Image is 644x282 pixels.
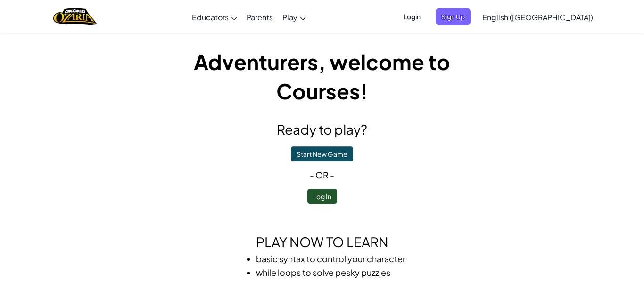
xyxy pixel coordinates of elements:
a: English ([GEOGRAPHIC_DATA]) [478,4,598,30]
li: while loops to solve pesky puzzles [256,266,407,279]
a: Educators [187,4,242,30]
button: Log In [307,189,337,204]
span: English ([GEOGRAPHIC_DATA]) [482,12,593,22]
span: - [329,169,334,180]
span: Play [282,12,297,22]
a: Parents [242,4,278,30]
span: or [315,169,329,180]
span: Educators [192,12,229,22]
h1: Adventurers, welcome to Courses! [152,47,492,105]
button: Login [398,8,426,25]
img: Home [53,7,97,26]
button: Sign Up [436,8,471,25]
button: Start New Game [291,146,353,161]
h2: Ready to play? [152,120,492,139]
a: Ozaria by CodeCombat logo [53,7,97,26]
h2: Play now to learn [152,232,492,252]
span: - [310,169,315,180]
li: basic syntax to control your character [256,252,407,266]
a: Play [278,4,311,30]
